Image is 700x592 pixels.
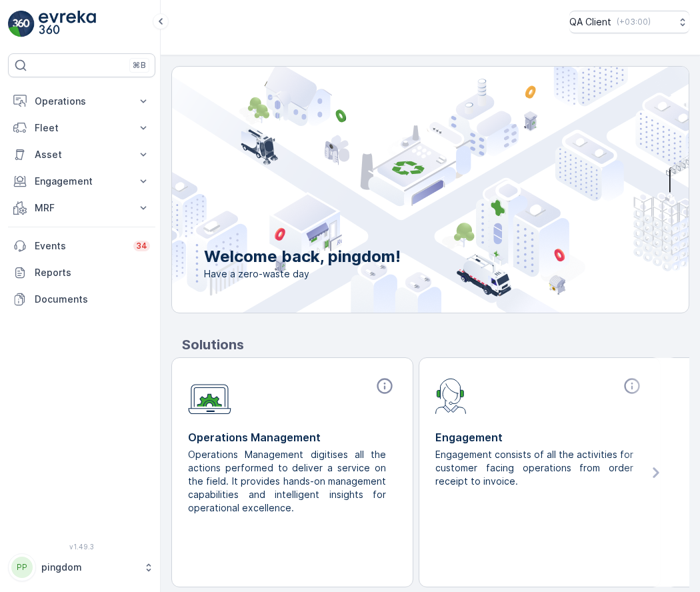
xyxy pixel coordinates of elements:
[188,429,397,445] p: Operations Management
[35,293,150,306] p: Documents
[204,246,401,267] p: Welcome back, pingdom!
[8,233,155,259] a: Events34
[35,201,129,215] p: MRF
[8,141,155,168] button: Asset
[569,11,689,33] button: QA Client(+03:00)
[204,267,401,281] span: Have a zero-waste day
[8,553,155,581] button: PPpingdom
[188,377,231,415] img: module-icon
[8,259,155,286] a: Reports
[35,121,129,135] p: Fleet
[8,286,155,313] a: Documents
[617,17,651,27] p: ( +03:00 )
[35,95,129,108] p: Operations
[41,561,137,574] p: pingdom
[35,175,129,188] p: Engagement
[133,60,146,71] p: ⌘B
[136,241,147,251] p: 34
[8,11,35,37] img: logo
[112,67,689,313] img: city illustration
[435,377,467,414] img: module-icon
[35,239,125,253] p: Events
[435,429,644,445] p: Engagement
[35,266,150,279] p: Reports
[8,195,155,221] button: MRF
[435,448,633,488] p: Engagement consists of all the activities for customer facing operations from order receipt to in...
[8,88,155,115] button: Operations
[182,335,689,355] p: Solutions
[11,557,33,578] div: PP
[8,168,155,195] button: Engagement
[8,543,155,551] span: v 1.49.3
[39,11,96,37] img: logo_light-DOdMpM7g.png
[8,115,155,141] button: Fleet
[569,15,611,29] p: QA Client
[35,148,129,161] p: Asset
[188,448,386,515] p: Operations Management digitises all the actions performed to deliver a service on the field. It p...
